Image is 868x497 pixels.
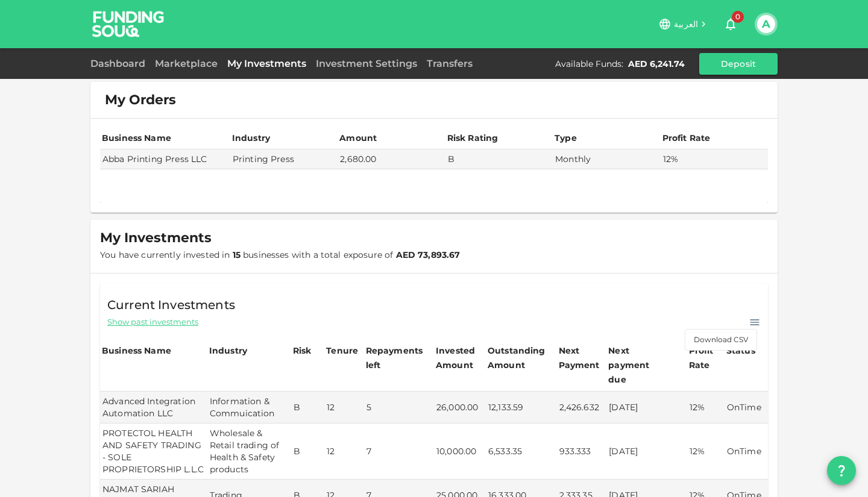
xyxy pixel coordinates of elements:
a: Marketplace [150,58,222,69]
td: 7 [364,424,434,480]
td: [DATE] [606,392,687,424]
td: Information & Commuication [207,392,291,424]
div: Outstanding Amount [488,343,548,372]
td: 6,533.35 [486,424,557,480]
td: OnTime [725,424,768,480]
div: Status [726,343,756,358]
div: Profit Rate [689,343,723,372]
div: Available Funds : [555,58,623,70]
td: [DATE] [606,424,687,480]
span: Show past investments [107,316,198,328]
td: 12% [661,149,769,169]
div: Business Name [102,343,171,358]
td: B [291,424,325,480]
div: Risk [293,343,317,358]
span: 0 [732,11,744,23]
div: Industry [209,343,247,358]
a: My Investments [222,58,311,69]
td: 933.333 [557,424,607,480]
td: Advanced Integration Automation LLC [100,392,207,424]
div: Repayments left [366,343,426,372]
td: 5 [364,392,434,424]
span: العربية [674,19,698,30]
div: Tenure [326,343,358,358]
div: Profit Rate [662,131,711,145]
div: Amount [339,131,377,145]
td: B [445,149,553,169]
td: B [291,392,325,424]
td: 12,133.59 [486,392,557,424]
div: Invested Amount [436,343,484,372]
span: My Investments [100,230,212,246]
td: 12 [324,392,363,424]
td: Wholesale & Retail trading of Health & Safety products [207,424,291,480]
td: Monthly [553,149,660,169]
td: Printing Press [230,149,338,169]
button: A [757,15,775,33]
div: Business Name [102,131,171,145]
td: 12% [687,392,725,424]
td: 12% [687,424,725,480]
div: Industry [232,131,270,145]
a: Transfers [422,58,477,69]
td: 2,680.00 [338,149,445,169]
td: PROTECTOL HEALTH AND SAFETY TRADING - SOLE PROPRIETORSHIP L.L.C [100,424,207,480]
span: My Orders [105,92,176,108]
button: Deposit [699,53,778,75]
a: Investment Settings [311,58,422,69]
button: question [827,456,856,485]
td: 12 [324,424,363,480]
div: Next Payment [559,343,605,372]
button: 0 [719,12,743,36]
strong: 15 [233,249,241,260]
td: Abba Printing Press LLC [100,149,230,169]
a: Dashboard [90,58,150,69]
div: Next payment due [608,343,668,387]
p: Download CSV [688,332,754,348]
td: 26,000.00 [434,392,486,424]
td: 10,000.00 [434,424,486,480]
strong: AED 73,893.67 [396,249,461,260]
td: OnTime [725,392,768,424]
div: Type [555,131,579,145]
div: Risk Rating [447,131,498,145]
div: AED 6,241.74 [628,58,685,70]
td: 2,426.632 [557,392,607,424]
span: Current Investments [107,295,235,314]
span: You have currently invested in businesses with a total exposure of [100,249,461,260]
